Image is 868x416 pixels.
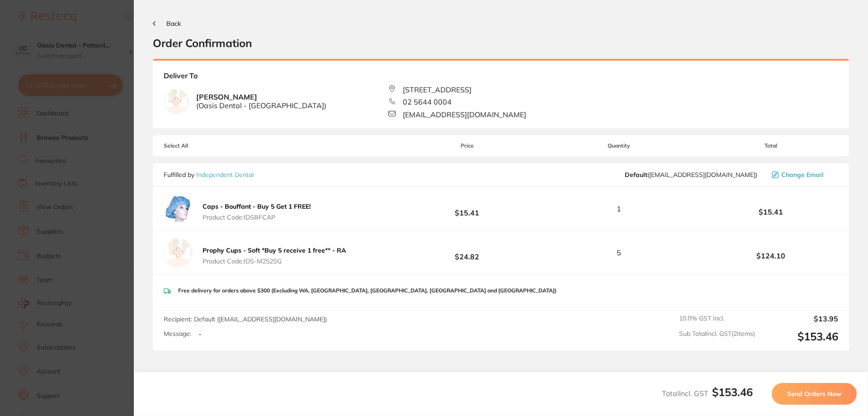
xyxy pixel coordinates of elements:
a: Independent Dental [196,171,254,179]
b: [PERSON_NAME] [196,93,326,110]
span: ( Oasis Dental - [GEOGRAPHIC_DATA] ) [196,101,326,110]
span: Quantity [535,143,703,149]
span: Total [703,143,838,149]
b: $153.46 [712,385,753,399]
span: Sub Total Incl. GST ( 2 Items) [679,330,755,343]
span: [STREET_ADDRESS] [403,86,472,94]
button: Send Orders Now [772,383,857,405]
b: $15.41 [703,208,838,216]
span: 10.0 % GST Incl. [679,315,755,323]
b: Deliver To [164,72,838,85]
b: Caps - Bouffant - Buy 5 Get 1 FREE! [203,202,311,210]
span: Price [400,143,534,149]
span: 02 5644 0004 [403,98,452,106]
span: 5 [617,249,621,257]
span: Recipient: Default ( [EMAIL_ADDRESS][DOMAIN_NAME] ) [164,315,327,323]
b: Default [625,171,647,179]
button: Prophy Cups - Soft *Buy 5 receive 1 free** - RA Product Code:IDS-M252SG [200,246,349,265]
output: $13.95 [762,315,838,323]
p: - [198,330,202,338]
button: Caps - Bouffant - Buy 5 Get 1 FREE! Product Code:IDSBFCAP [200,202,313,221]
label: Message: [164,330,191,338]
span: orders@independentdental.com.au [625,171,757,178]
span: 1 [617,205,621,213]
h2: Order Confirmation [153,36,849,50]
img: YzhwaHc3eQ [164,194,193,223]
span: Total Incl. GST [662,389,753,398]
span: Product Code: IDS-M252SG [203,258,346,265]
b: $124.10 [703,252,838,260]
img: empty.jpg [164,89,189,114]
button: Change Email [769,171,838,179]
span: Change Email [781,171,824,178]
span: Product Code: IDSBFCAP [203,214,311,221]
span: Select All [164,143,254,149]
output: $153.46 [762,330,838,343]
span: [EMAIL_ADDRESS][DOMAIN_NAME] [403,110,526,119]
button: Back [153,20,181,27]
b: $24.82 [400,244,534,261]
p: Fulfilled by [164,171,254,178]
span: Send Orders Now [787,390,841,398]
img: empty.jpg [164,238,193,267]
b: $15.41 [400,201,534,217]
b: Prophy Cups - Soft *Buy 5 receive 1 free** - RA [203,246,346,254]
span: Back [166,19,181,28]
p: Free delivery for orders above $300 (Excluding WA, [GEOGRAPHIC_DATA], [GEOGRAPHIC_DATA], [GEOGRAP... [178,287,557,294]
